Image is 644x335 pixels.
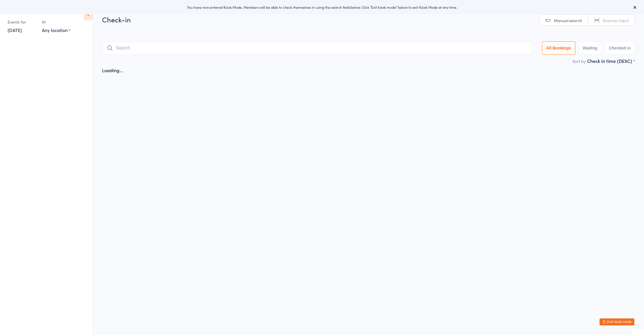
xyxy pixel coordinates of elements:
[8,17,36,27] div: Events for
[542,41,576,55] button: All Bookings
[102,67,123,73] div: Loading...
[572,58,586,64] label: Sort by
[102,41,532,55] input: Search
[587,58,635,64] div: Check in time (DESC)
[42,27,71,33] div: Any location
[554,17,582,23] span: Manual search
[9,5,635,10] div: You have now entered Kiosk Mode. Members will be able to check themselves in using the search fie...
[578,41,602,55] button: Waiting
[102,15,635,24] h2: Check-in
[603,17,629,23] span: Scanner input
[42,17,71,27] div: At
[604,41,635,55] button: Checked in
[8,27,22,33] a: [DATE]
[600,318,634,325] button: Exit kiosk mode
